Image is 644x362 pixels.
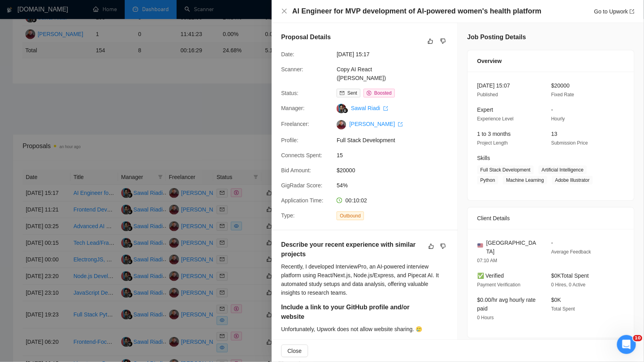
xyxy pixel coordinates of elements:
[281,182,322,189] span: GigRadar Score:
[337,198,342,203] span: clock-circle
[438,36,448,46] button: dislike
[281,339,423,349] h5: What frameworks have you worked with?
[337,211,364,220] span: Outbound
[477,57,502,65] span: Overview
[477,282,520,288] span: Payment Verification
[477,155,490,161] span: Skills
[477,131,511,137] span: 1 to 3 months
[477,258,497,263] span: 07:10 AM
[440,243,446,250] span: dislike
[349,121,403,127] a: [PERSON_NAME] export
[477,116,514,122] span: Experience Level
[288,347,302,355] span: Close
[486,238,539,256] span: [GEOGRAPHIC_DATA]
[281,66,303,72] span: Scanner:
[551,249,591,255] span: Average Feedback
[428,38,433,44] span: like
[477,82,510,89] span: [DATE] 15:07
[630,9,634,14] span: export
[429,243,434,250] span: like
[281,240,423,259] h5: Describe your recent experience with similar projects
[281,167,311,173] span: Bid Amount:
[551,282,586,288] span: 0 Hires, 0 Active
[477,272,504,279] span: ✅ Verified
[281,8,288,14] span: close
[551,297,561,303] span: $0K
[551,107,553,113] span: -
[551,272,589,279] span: $0K Total Spent
[281,152,322,158] span: Connects Spent:
[337,136,455,145] span: Full Stack Development
[551,116,565,122] span: Hourly
[281,303,412,322] h5: Include a link to your GitHub profile and/or website
[337,151,455,160] span: 15
[438,242,448,251] button: dislike
[551,240,553,246] span: -
[383,106,388,111] span: export
[478,243,483,248] img: 🇺🇸
[477,92,498,97] span: Published
[539,166,587,174] span: Artificial Intelligence
[281,325,435,333] div: Unfortunately, Upwork does not allow website sharing. 🥲
[477,140,508,146] span: Project Length
[281,32,331,42] h5: Proposal Details
[551,306,575,312] span: Total Spent
[552,176,593,185] span: Adobe Illustrator
[477,107,493,113] span: Expert
[477,176,498,185] span: Python
[340,91,345,95] span: mail
[551,82,570,89] span: $20000
[281,262,448,297] div: Recently, I developed InterviewPro, an AI-powered interview platform using React/Next.js, Node.js...
[292,6,541,16] h4: AI Engineer for MVP development of AI-powered women's health platform
[337,181,455,190] span: 54%
[347,90,357,96] span: Sent
[281,105,305,111] span: Manager:
[343,108,348,113] img: gigradar-bm.png
[337,66,386,81] a: Copy AI React ([PERSON_NAME])
[281,51,294,57] span: Date:
[594,8,634,15] a: Go to Upworkexport
[337,166,455,175] span: $20000
[551,131,558,137] span: 13
[477,315,494,320] span: 0 Hours
[477,297,536,312] span: $0.00/hr avg hourly rate paid
[440,38,446,44] span: dislike
[281,90,299,96] span: Status:
[551,92,574,97] span: Fixed Rate
[427,242,436,251] button: like
[281,8,288,15] button: Close
[351,105,388,111] a: Sawal Riadi export
[281,137,299,143] span: Profile:
[551,140,588,146] span: Submission Price
[281,197,324,204] span: Application Time:
[633,335,642,341] span: 10
[477,166,534,174] span: Full Stack Development
[398,122,403,127] span: export
[467,32,526,42] h5: Job Posting Details
[477,208,625,229] div: Client Details
[617,335,636,354] iframe: Intercom live chat
[503,176,547,185] span: Machine Learning
[374,90,392,96] span: Boosted
[367,91,372,95] span: dollar
[281,345,308,357] button: Close
[281,121,309,127] span: Freelancer:
[337,120,346,130] img: c1Solt7VbwHmdfN9daG-llb3HtbK8lHyvFES2IJpurApVoU8T7FGrScjE2ec-Wjl2v
[337,50,455,59] span: [DATE] 15:17
[345,197,367,204] span: 00:10:02
[281,212,295,219] span: Type:
[426,36,435,46] button: like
